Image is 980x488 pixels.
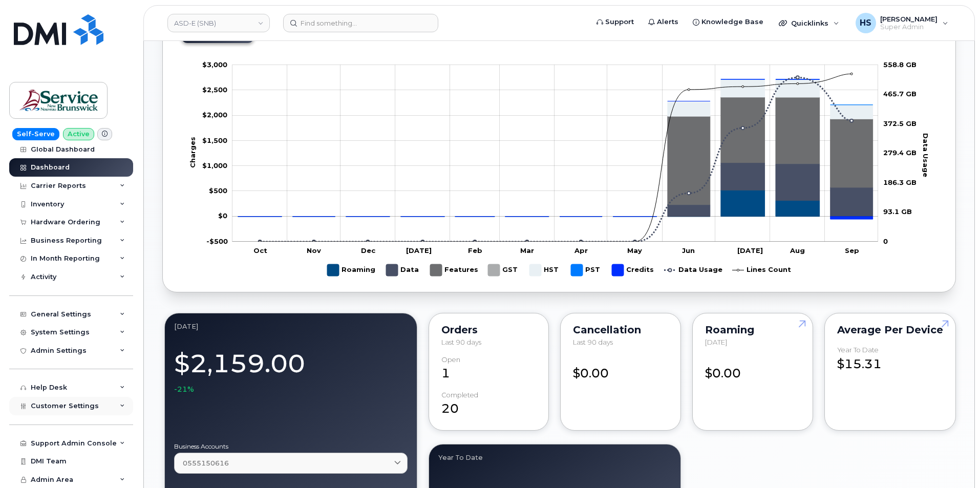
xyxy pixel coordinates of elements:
[206,237,228,245] tspan: -$500
[238,97,873,217] g: Features
[430,260,478,280] g: Features
[307,246,321,254] tspan: Nov
[209,186,227,195] g: $0
[573,338,613,346] span: Last 90 days
[406,246,432,254] tspan: [DATE]
[174,384,194,394] span: -21%
[441,356,537,383] div: 1
[202,60,227,69] g: $0
[441,391,478,399] div: completed
[772,13,846,33] div: Quicklinks
[705,356,800,383] div: $0.00
[218,211,227,220] tspan: $0
[441,391,537,418] div: 20
[238,163,873,217] g: Data
[202,161,227,169] tspan: $1,000
[438,454,672,462] div: Year to Date
[202,86,227,94] g: $0
[283,14,438,32] input: Find something...
[174,453,408,474] a: 0555150616
[202,161,227,169] g: $0
[174,323,408,331] div: September 2025
[174,443,408,450] label: Business Accounts
[883,90,917,98] tspan: 465.7 GB
[845,246,859,254] tspan: Sep
[441,338,481,346] span: Last 90 days
[837,346,943,373] div: $15.31
[253,246,267,254] tspan: Oct
[657,17,678,27] span: Alerts
[589,12,641,32] a: Support
[520,246,534,254] tspan: Mar
[837,346,879,354] div: Year to Date
[701,17,763,27] span: Knowledge Base
[327,260,791,280] g: Legend
[202,111,227,119] g: $0
[922,133,930,177] tspan: Data Usage
[202,136,227,144] g: $0
[386,260,420,280] g: Data
[612,260,654,280] g: Credits
[883,119,917,128] tspan: 372.5 GB
[883,207,912,216] tspan: 93.1 GB
[627,246,642,254] tspan: May
[574,246,588,254] tspan: Apr
[860,17,871,29] span: HS
[202,60,227,69] tspan: $3,000
[880,15,938,23] span: [PERSON_NAME]
[682,246,695,254] tspan: Jun
[705,326,800,334] div: Roaming
[732,260,791,280] g: Lines Count
[188,137,197,168] tspan: Charges
[705,338,727,346] span: [DATE]
[686,12,771,32] a: Knowledge Base
[441,356,460,364] div: Open
[571,260,602,280] g: PST
[605,17,634,27] span: Support
[183,458,229,468] span: 0555150616
[206,237,228,245] g: $0
[880,23,938,31] span: Super Admin
[202,111,227,119] tspan: $2,000
[441,326,537,334] div: Orders
[664,260,722,280] g: Data Usage
[883,60,917,69] tspan: 558.8 GB
[737,246,763,254] tspan: [DATE]
[202,86,227,94] tspan: $2,500
[573,326,668,334] div: Cancellation
[468,246,482,254] tspan: Feb
[883,148,917,157] tspan: 279.4 GB
[202,136,227,144] tspan: $1,500
[641,12,686,32] a: Alerts
[238,79,873,219] g: Credits
[174,343,408,394] div: $2,159.00
[883,237,888,245] tspan: 0
[209,186,227,195] tspan: $500
[488,260,519,280] g: GST
[167,14,270,32] a: ASD-E (SNB)
[848,13,955,33] div: Heather Space
[529,260,561,280] g: HST
[837,326,943,334] div: Average per Device
[361,246,376,254] tspan: Dec
[573,356,668,383] div: $0.00
[327,260,376,280] g: Roaming
[791,19,828,27] span: Quicklinks
[883,178,917,186] tspan: 186.3 GB
[188,60,930,280] g: Chart
[790,246,805,254] tspan: Aug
